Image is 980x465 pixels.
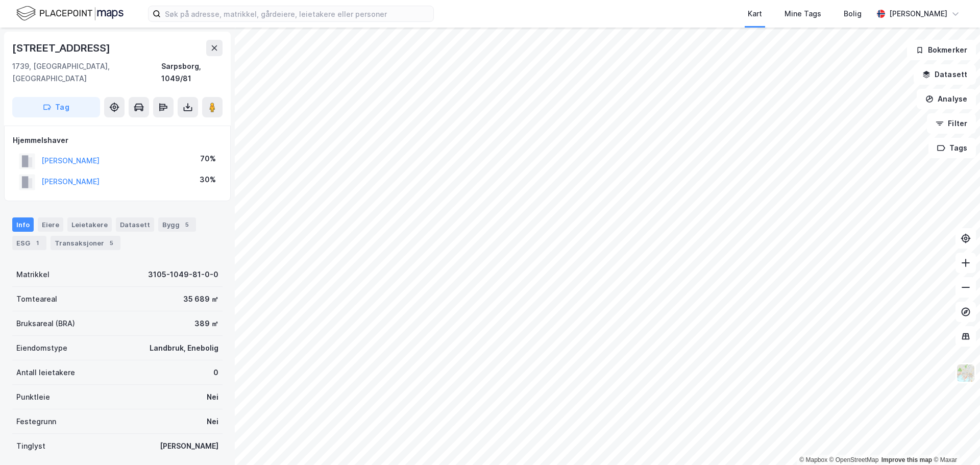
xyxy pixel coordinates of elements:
div: Eiere [38,217,63,232]
img: logo.f888ab2527a4732fd821a326f86c7f29.svg [16,5,124,22]
div: Bolig [844,8,862,20]
div: Kart [748,8,762,20]
div: Datasett [116,217,154,232]
div: Festegrunn [16,415,56,428]
div: Landbruk, Enebolig [150,342,218,354]
div: Bygg [158,217,196,232]
a: OpenStreetMap [829,456,879,463]
div: Punktleie [16,391,50,403]
div: 5 [106,238,116,248]
div: Mine Tags [785,8,821,20]
button: Bokmerker [907,40,976,60]
div: ESG [12,236,46,250]
div: Tomteareal [16,293,57,305]
div: 30% [200,174,216,186]
div: Bruksareal (BRA) [16,317,75,330]
div: 3105-1049-81-0-0 [148,268,218,281]
button: Tag [12,97,100,117]
div: [PERSON_NAME] [889,8,947,20]
img: Z [956,363,975,383]
div: 70% [200,153,216,165]
div: 5 [182,219,192,230]
div: Eiendomstype [16,342,67,354]
div: 389 ㎡ [194,317,218,330]
div: Info [12,217,34,232]
div: 1739, [GEOGRAPHIC_DATA], [GEOGRAPHIC_DATA] [12,60,161,85]
button: Tags [928,138,976,158]
iframe: Chat Widget [929,416,980,465]
div: 35 689 ㎡ [183,293,218,305]
div: Hjemmelshaver [13,134,222,146]
div: Leietakere [67,217,112,232]
div: [STREET_ADDRESS] [12,40,112,56]
input: Søk på adresse, matrikkel, gårdeiere, leietakere eller personer [161,6,433,21]
button: Filter [927,113,976,134]
div: Antall leietakere [16,366,75,379]
div: 0 [213,366,218,379]
div: Nei [207,391,218,403]
div: Tinglyst [16,440,45,452]
div: [PERSON_NAME] [160,440,218,452]
div: Transaksjoner [51,236,120,250]
div: Nei [207,415,218,428]
div: 1 [32,238,42,248]
div: Matrikkel [16,268,50,281]
div: Sarpsborg, 1049/81 [161,60,223,85]
button: Analyse [917,89,976,109]
a: Mapbox [799,456,827,463]
a: Improve this map [881,456,932,463]
button: Datasett [914,64,976,85]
